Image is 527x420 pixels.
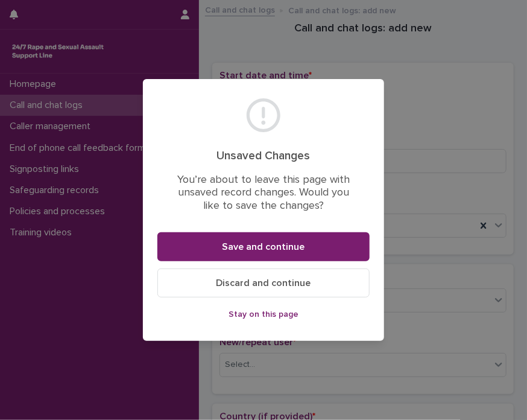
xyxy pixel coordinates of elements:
[216,278,311,288] span: Discard and continue
[172,148,355,164] h2: Unsaved Changes
[157,305,370,324] button: Stay on this page
[157,232,370,261] button: Save and continue
[172,174,355,213] p: You’re about to leave this page with unsaved record changes. Would you like to save the changes?
[229,310,298,319] span: Stay on this page
[157,269,370,297] button: Discard and continue
[222,242,305,252] span: Save and continue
